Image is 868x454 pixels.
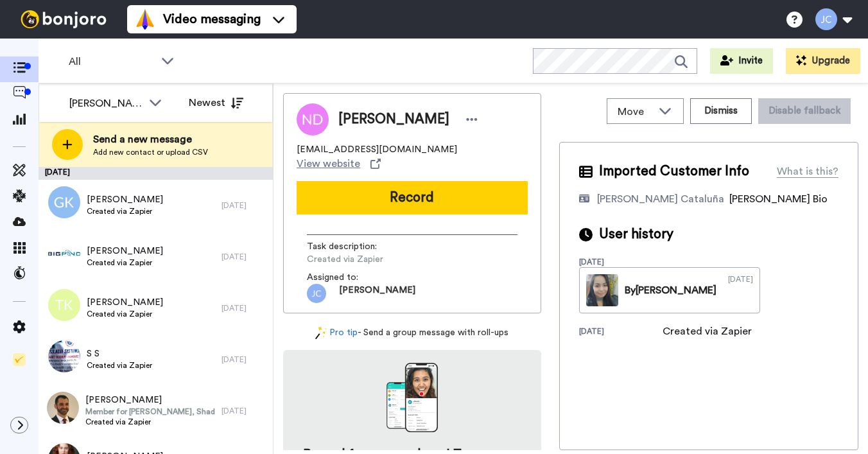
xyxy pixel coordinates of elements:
div: What is this? [777,164,838,179]
div: [DATE] [579,257,663,267]
span: Created via Zapier [87,360,152,371]
img: e44df3bc-4a02-45c5-980a-c4da23638c3d.jpg [47,392,79,424]
span: Task description : [307,240,397,253]
span: Assigned to: [307,271,397,284]
div: [DATE] [221,303,266,313]
img: c1c84a0d-5cad-4242-891e-3285b44b3b07.jpg [48,238,80,270]
a: By[PERSON_NAME][DATE] [579,267,760,313]
div: [DATE] [221,200,266,211]
img: bj-logo-header-white.svg [15,10,112,28]
div: Created via Zapier [663,324,752,339]
button: Record [297,181,528,214]
span: Send a new message [93,132,208,147]
img: bef71b50-c131-4565-ac11-1aa106861178-thumb.jpg [586,274,618,306]
div: [DATE] [728,274,753,306]
div: [DATE] [221,406,266,416]
span: Move [618,104,652,119]
span: View website [297,156,360,171]
div: - Send a group message with roll-ups [283,326,541,340]
div: [PERSON_NAME] Cataluña [69,96,143,111]
span: [PERSON_NAME] [87,193,163,206]
span: Created via Zapier [87,258,163,268]
div: [DATE] [221,252,266,262]
img: download [386,363,438,432]
span: Created via Zapier [87,309,163,319]
span: Video messaging [163,10,261,28]
span: [PERSON_NAME] Bio [729,194,828,204]
span: Created via Zapier [307,253,429,266]
a: Pro tip [315,326,358,340]
span: Add new contact or upload CSV [93,147,208,157]
span: [PERSON_NAME] [87,296,163,309]
img: 507791cd-1edd-44ed-be30-19e92be8df46.jpg [48,340,80,372]
span: [PERSON_NAME] [87,245,163,258]
span: User history [599,225,673,244]
span: [PERSON_NAME] [339,284,415,303]
button: Invite [710,48,773,74]
span: [PERSON_NAME] [338,110,449,129]
div: [DATE] [579,326,663,339]
span: Created via Zapier [87,206,163,216]
span: [PERSON_NAME] [85,394,215,406]
img: magic-wand.svg [315,326,327,340]
button: Upgrade [786,48,860,74]
span: Imported Customer Info [599,162,749,181]
img: jc.png [307,284,326,303]
button: Disable fallback [758,98,851,124]
span: All [69,54,155,69]
a: View website [297,156,381,171]
button: Newest [179,90,253,116]
img: Checklist.svg [13,353,26,366]
img: tk.png [48,289,80,321]
button: Dismiss [690,98,752,124]
div: By [PERSON_NAME] [625,283,716,298]
div: [DATE] [221,354,266,365]
img: vm-color.svg [135,9,155,30]
span: Member for [PERSON_NAME], Shadow Assistant Minister for Justice [85,406,215,417]
span: [EMAIL_ADDRESS][DOMAIN_NAME] [297,143,457,156]
img: Image of Natalie Denning [297,103,329,135]
span: S S [87,347,152,360]
img: gk.png [48,186,80,218]
div: [PERSON_NAME] Cataluña [597,191,724,207]
span: Created via Zapier [85,417,215,427]
div: [DATE] [39,167,273,180]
